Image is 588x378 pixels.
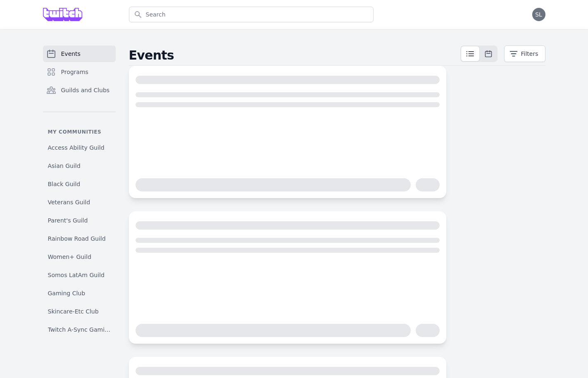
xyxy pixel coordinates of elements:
a: Access Ability Guild [43,140,116,155]
a: Events [43,45,116,62]
img: Grove [43,8,83,21]
a: Rainbow Road Guild [43,231,116,246]
a: Programs [43,64,116,80]
a: Twitch A-Sync Gaming (TAG) Club [43,322,116,337]
span: Black Guild [48,180,81,188]
span: Programs [61,68,88,76]
p: My communities [43,129,116,135]
span: Skincare-Etc Club [48,307,99,316]
span: Parent's Guild [48,216,88,225]
span: Twitch A-Sync Gaming (TAG) Club [48,325,111,334]
nav: Sidebar [43,45,116,333]
a: Veterans Guild [43,195,116,210]
span: Somos LatAm Guild [48,271,105,279]
span: Women+ Guild [48,253,91,261]
h2: Events [129,48,460,63]
a: Skincare-Etc Club [43,304,116,319]
a: Somos LatAm Guild [43,268,116,282]
a: Black Guild [43,177,116,191]
button: SL [532,8,545,21]
a: Asian Guild [43,158,116,173]
span: Access Ability Guild [48,144,105,152]
span: Veterans Guild [48,198,90,206]
span: Asian Guild [48,162,81,170]
span: SL [535,12,542,17]
a: Guilds and Clubs [43,82,116,98]
span: Guilds and Clubs [61,86,110,94]
a: Parent's Guild [43,213,116,228]
span: Rainbow Road Guild [48,234,106,243]
a: Women+ Guild [43,249,116,264]
a: Gaming Club [43,286,116,301]
button: Filters [504,45,545,62]
span: Gaming Club [48,289,86,297]
span: Events [61,50,81,58]
input: Search [129,7,374,22]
